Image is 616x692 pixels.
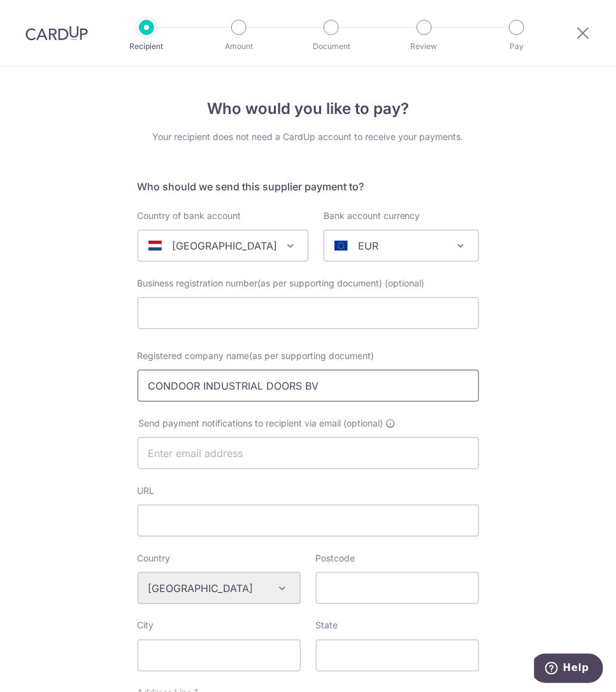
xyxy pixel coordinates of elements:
[25,25,88,41] img: CardUp
[138,350,375,361] span: Registered company name(as per supporting document)
[324,230,479,262] span: EUR
[111,40,182,53] p: Recipient
[534,654,603,686] iframe: Opens a widget where you can find more information
[138,278,383,288] span: Business registration number(as per supporting document)
[324,209,420,222] label: Bank account currency
[139,417,383,430] span: Send payment notifications to recipient via email (optional)
[203,40,275,53] p: Amount
[316,552,355,565] label: Postcode
[385,277,425,290] span: (optional)
[138,437,479,469] input: Enter email address
[481,40,552,53] p: Pay
[316,619,338,632] label: State
[138,619,154,632] label: City
[296,40,367,53] p: Document
[138,179,479,194] h5: Who should we send this supplier payment to?
[172,238,277,253] p: [GEOGRAPHIC_DATA]
[138,209,241,222] label: Country of bank account
[138,552,171,565] label: Country
[138,97,479,120] h4: Who would you like to pay?
[138,230,308,262] span: Netherlands
[29,9,55,20] span: Help
[389,40,460,53] p: Review
[358,238,378,253] p: EUR
[324,230,478,261] span: EUR
[138,230,308,261] span: Netherlands
[138,131,479,143] div: Your recipient does not need a CardUp account to receive your payments.
[138,484,155,497] label: URL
